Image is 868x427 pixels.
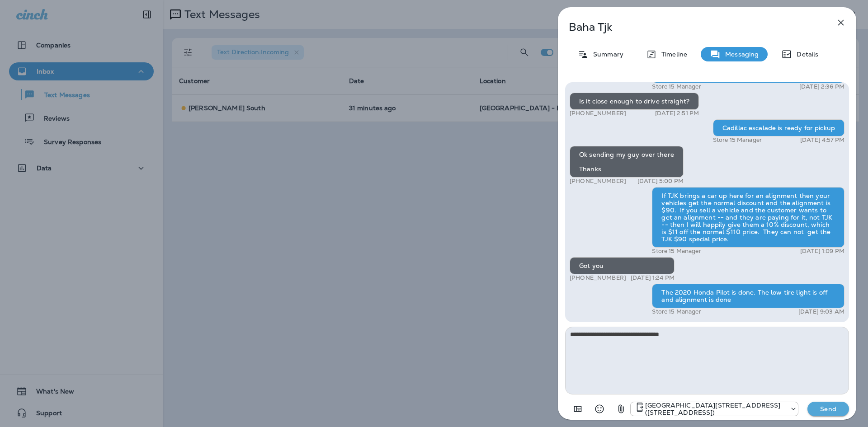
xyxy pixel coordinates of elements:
p: [DATE] 1:09 PM [800,248,844,255]
p: [PHONE_NUMBER] [570,110,626,117]
p: [PHONE_NUMBER] [570,178,626,185]
div: Ok sending my guy over there Thanks [570,146,684,178]
p: [GEOGRAPHIC_DATA][STREET_ADDRESS] ([STREET_ADDRESS]) [645,402,785,416]
p: Summary [589,51,623,58]
button: Select an emoji [590,400,609,418]
div: Cadillac escalade is ready for pickup [713,119,844,136]
p: [DATE] 5:00 PM [637,178,684,185]
p: Store 15 Manager [652,83,701,90]
button: Add in a premade template [569,400,587,418]
p: [DATE] 2:51 PM [655,110,699,117]
p: [DATE] 4:57 PM [800,136,844,144]
p: Baha Tjk [569,21,816,33]
p: [DATE] 1:24 PM [631,274,675,282]
div: The 2020 Honda Pilot is done. The low tire light is off and alignment is done [652,284,844,308]
p: Timeline [657,51,687,58]
p: Send [809,405,847,413]
p: Store 15 Manager [652,248,701,255]
div: Got you [570,257,675,274]
div: +1 (402) 891-8464 [631,402,798,416]
button: Send [807,402,849,416]
p: [DATE] 9:03 AM [798,308,844,315]
div: Is it close enough to drive straight? [570,93,699,110]
p: Details [792,51,818,58]
p: Store 15 Manager [652,308,701,315]
p: Messaging [721,51,759,58]
div: If TJK brings a car up here for an alignment then your vehicles get the normal discount and the a... [652,187,844,248]
p: [PHONE_NUMBER] [570,274,626,282]
p: Store 15 Manager [713,136,762,144]
p: [DATE] 2:36 PM [799,83,844,90]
